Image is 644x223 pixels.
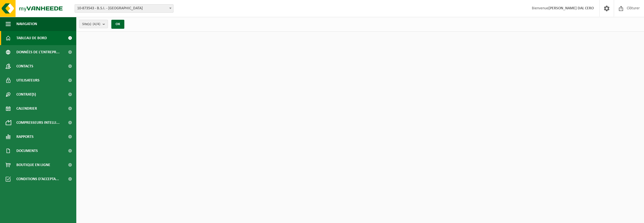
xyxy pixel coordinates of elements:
[16,45,60,59] span: Données de l'entrepr...
[93,22,100,26] count: (4/4)
[16,31,47,45] span: Tableau de bord
[79,20,108,28] button: Site(s)(4/4)
[548,6,594,10] strong: [PERSON_NAME] DAL CERO
[16,59,33,73] span: Contacts
[75,5,173,12] span: 10-873543 - B.S.I. - SENEFFE
[16,73,40,87] span: Utilisateurs
[16,17,37,31] span: Navigation
[82,20,100,28] span: Site(s)
[16,172,59,186] span: Conditions d'accepta...
[16,130,34,144] span: Rapports
[16,87,36,101] span: Contrat(s)
[16,116,60,130] span: Compresseurs intelli...
[16,144,38,158] span: Documents
[16,158,50,172] span: Boutique en ligne
[111,20,124,29] button: OK
[75,4,174,13] span: 10-873543 - B.S.I. - SENEFFE
[16,101,37,116] span: Calendrier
